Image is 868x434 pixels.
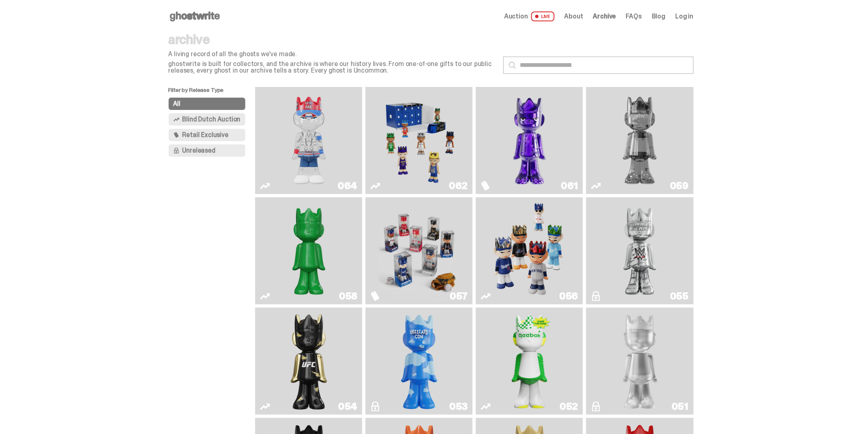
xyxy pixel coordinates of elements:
[260,90,357,191] a: You Can't See Me
[564,13,583,20] a: About
[489,201,570,301] img: Game Face (2025)
[260,201,357,301] a: Schrödinger's ghost: Sunday Green
[618,311,662,411] img: LLLoyalty
[591,311,688,411] a: LLLoyalty
[504,11,554,21] a: Auction LIVE
[672,402,688,411] div: 051
[338,402,357,411] div: 054
[481,201,578,301] a: Game Face (2025)
[169,113,246,126] button: Blind Dutch Auction
[169,51,497,57] p: A living record of all the ghosts we've made.
[449,181,468,191] div: 062
[183,116,241,123] span: Blind Dutch Auction
[670,291,688,301] div: 055
[287,311,331,411] img: Ruby
[183,132,228,138] span: Retail Exclusive
[169,129,246,141] button: Retail Exclusive
[370,90,468,191] a: Game Face (2025)
[481,311,578,411] a: Court Victory
[600,90,680,191] img: Two
[504,13,528,20] span: Auction
[600,201,680,301] img: I Was There SummerSlam
[489,90,570,191] img: Fantasy
[508,311,551,411] img: Court Victory
[260,311,357,411] a: Ruby
[183,147,215,154] span: Unreleased
[169,61,497,74] p: ghostwrite is built for collectors, and the archive is where our history lives. From one-of-one g...
[450,291,468,301] div: 057
[339,291,357,301] div: 058
[269,90,349,191] img: You Can't See Me
[449,402,468,411] div: 053
[174,101,181,107] span: All
[591,90,688,191] a: Two
[370,311,468,411] a: ghooooost
[169,98,246,110] button: All
[379,90,459,191] img: Game Face (2025)
[652,13,665,20] a: Blog
[591,201,688,301] a: I Was There SummerSlam
[626,13,642,20] a: FAQs
[169,33,497,46] p: archive
[338,181,357,191] div: 064
[397,311,441,411] img: ghooooost
[169,87,256,98] p: Filter by Release Type
[269,201,349,301] img: Schrödinger's ghost: Sunday Green
[370,201,468,301] a: Game Face (2025)
[675,13,693,20] a: Log in
[561,181,578,191] div: 061
[531,11,555,21] span: LIVE
[379,201,459,301] img: Game Face (2025)
[560,402,578,411] div: 052
[481,90,578,191] a: Fantasy
[559,291,578,301] div: 056
[670,181,688,191] div: 059
[169,144,246,157] button: Unreleased
[593,13,616,20] a: Archive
